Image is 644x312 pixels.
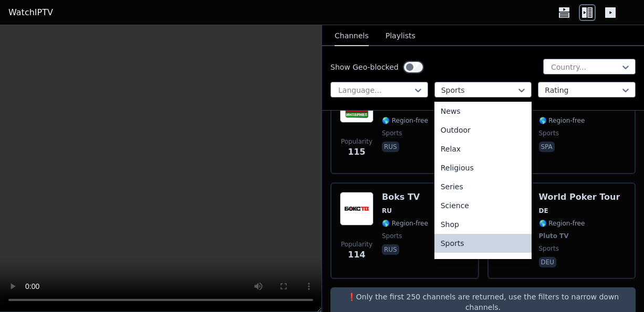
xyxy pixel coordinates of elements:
[341,137,372,146] span: Popularity
[382,192,428,202] h6: Boks TV
[434,102,532,121] div: News
[434,253,532,272] div: Travel
[341,240,372,249] span: Popularity
[382,142,399,152] p: rus
[539,116,585,125] span: 🌎 Region-free
[434,234,532,253] div: Sports
[382,116,428,125] span: 🌎 Region-free
[539,142,555,152] p: spa
[539,257,557,267] p: deu
[539,192,620,202] h6: World Poker Tour
[539,219,585,228] span: 🌎 Region-free
[434,139,532,158] div: Relax
[434,196,532,215] div: Science
[8,6,53,19] a: WatchIPTV
[539,129,559,137] span: sports
[382,207,392,215] span: RU
[330,62,399,72] label: Show Geo-blocked
[434,177,532,196] div: Series
[348,249,365,261] span: 114
[382,129,402,137] span: sports
[382,232,402,240] span: sports
[348,146,365,158] span: 115
[434,215,532,234] div: Shop
[434,158,532,177] div: Religious
[539,207,548,215] span: DE
[539,244,559,253] span: sports
[335,26,369,46] button: Channels
[539,232,569,240] span: Pluto TV
[386,26,416,46] button: Playlists
[434,121,532,139] div: Outdoor
[340,192,373,225] img: Boks TV
[382,244,399,255] p: rus
[382,219,428,228] span: 🌎 Region-free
